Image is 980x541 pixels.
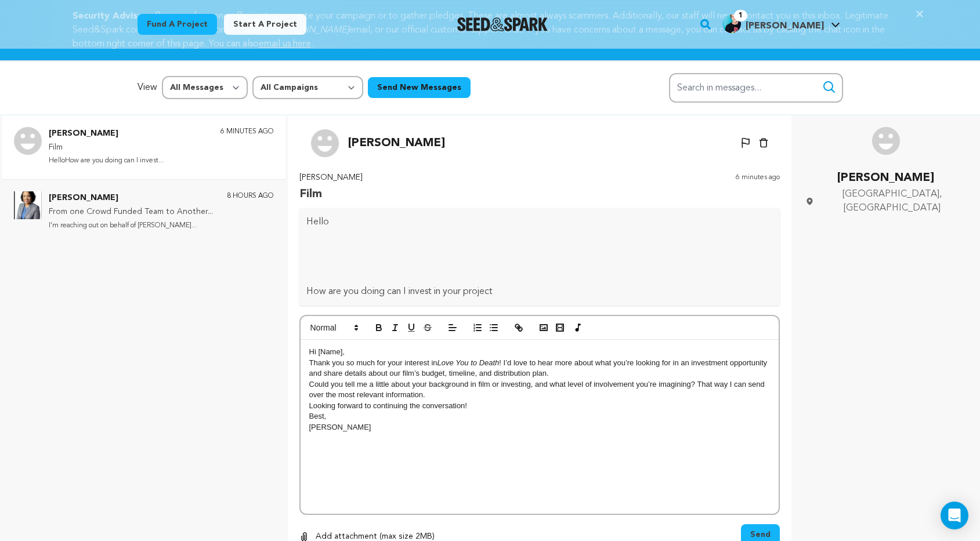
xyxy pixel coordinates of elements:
a: Lars M.'s Profile [720,12,842,33]
span: 1 [734,10,747,21]
p: [PERSON_NAME] [348,134,445,153]
img: 49e8bd1650e86154.jpg [722,14,741,33]
span: [PERSON_NAME] [746,21,824,31]
img: Samuel Eric Photo [311,129,339,157]
img: Samuel Eric Photo [14,127,42,155]
p: [PERSON_NAME] [299,171,363,185]
p: How are you doing can I invest in your project [306,285,773,299]
button: Send New Messages [368,77,471,98]
div: Lars M.'s Profile [722,14,824,33]
p: Film [299,185,363,204]
p: Could you tell me a little about your background in film or investing, and what level of involvem... [309,379,771,401]
span: Send [750,529,771,540]
a: Fund a project [138,14,217,35]
p: HelloHow are you doing can I invest... [49,154,164,168]
p: [PERSON_NAME] [309,422,771,433]
p: [PERSON_NAME] [805,169,966,187]
p: [PERSON_NAME] [49,191,213,205]
span: Lars M.'s Profile [720,12,842,37]
p: Hi [Name], [309,347,771,357]
img: Seed&Spark Logo Dark Mode [457,17,548,31]
p: Hello [306,215,773,229]
p: From one Crowd Funded Team to Another... [49,205,213,219]
span: [GEOGRAPHIC_DATA], [GEOGRAPHIC_DATA] [819,187,966,215]
img: Cheryl Warren Photo [14,191,42,219]
p: 6 minutes ago [736,171,780,204]
img: Samuel Eric Photo [872,127,900,155]
a: Seed&Spark Homepage [457,17,548,31]
p: 8 hours ago [227,191,274,201]
input: Search in messages... [669,73,843,103]
p: View [138,81,157,95]
p: [PERSON_NAME] [49,127,164,141]
em: Love You to Death [437,358,500,367]
a: Start a project [224,14,306,35]
p: Looking forward to continuing the conversation! [309,401,771,411]
p: 6 minutes ago [220,127,274,136]
p: Thank you so much for your interest in ! I’d love to hear more about what you’re looking for in a... [309,358,771,379]
p: Best, [309,411,771,422]
div: Open Intercom Messenger [941,502,968,529]
p: I’m reaching out on behalf of [PERSON_NAME]... [49,219,213,233]
p: Film [49,141,164,155]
